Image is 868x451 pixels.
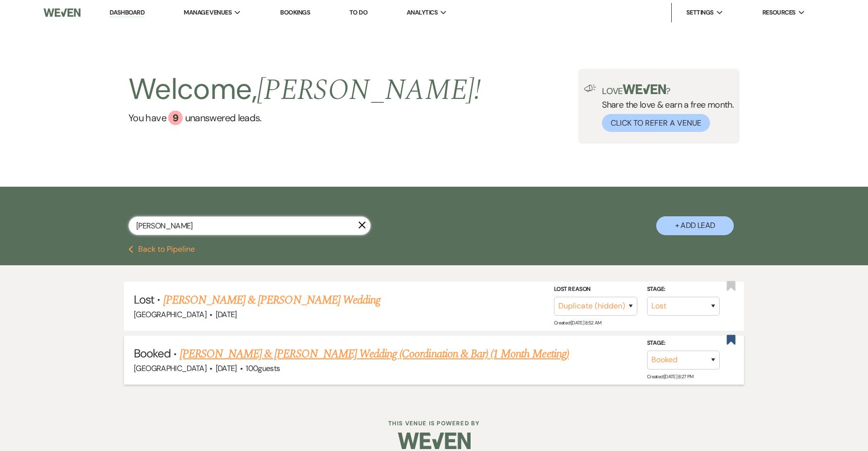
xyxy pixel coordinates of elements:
[602,84,734,96] p: Love ?
[128,69,481,111] h2: Welcome,
[656,216,734,235] button: + Add Lead
[134,309,206,320] span: [GEOGRAPHIC_DATA]
[647,284,720,295] label: Stage:
[280,8,310,16] a: Bookings
[554,284,637,295] label: Lost Reason
[128,245,195,253] button: Back to Pipeline
[44,2,80,23] img: Weven Logo
[554,320,601,326] span: Created: [DATE] 8:52 AM
[584,84,596,92] img: loud-speaker-illustration.svg
[110,8,144,17] a: Dashboard
[168,111,183,125] div: 9
[216,309,237,320] span: [DATE]
[407,8,438,17] span: Analytics
[257,68,481,113] span: [PERSON_NAME] !
[596,84,734,132] div: Share the love & earn a free month.
[184,8,232,17] span: Manage Venues
[686,8,714,17] span: Settings
[349,8,367,16] a: To Do
[246,363,280,373] span: 100 guests
[128,111,481,125] a: You have 9 unanswered leads.
[128,216,371,235] input: Search by name, event date, email address or phone number
[647,338,720,349] label: Stage:
[762,8,796,17] span: Resources
[134,346,171,361] span: Booked
[623,84,666,94] img: weven-logo-green.svg
[134,363,206,373] span: [GEOGRAPHIC_DATA]
[134,292,154,307] span: Lost
[180,345,569,363] a: [PERSON_NAME] & [PERSON_NAME] Wedding (Coordination & Bar) (1 Month Meeting)
[216,363,237,373] span: [DATE]
[647,373,694,380] span: Created: [DATE] 8:27 PM
[602,114,710,132] button: Click to Refer a Venue
[163,291,380,309] a: [PERSON_NAME] & [PERSON_NAME] Wedding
